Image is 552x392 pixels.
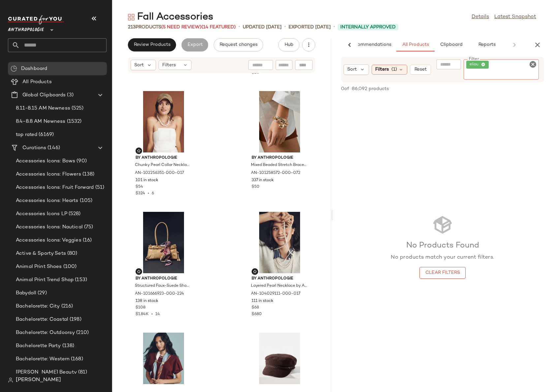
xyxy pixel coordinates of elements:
a: Details [472,13,489,21]
span: (75) [83,223,93,231]
span: (80) [66,250,77,257]
span: (100) [62,263,77,271]
span: $68 [252,305,259,311]
span: (6169) [37,131,54,139]
span: Bachelorette: City [16,303,60,310]
span: Layered Pearl Necklace by Anthropologie in Ivory, Women's, Gold/Plated Brass/Glass [251,283,307,289]
span: $108 [136,305,145,311]
img: 101258572_072_p [246,91,313,152]
span: Filters [162,62,176,69]
span: (168) [70,355,83,363]
span: Babydoll [16,289,36,297]
span: Dashboard [21,65,47,73]
span: By Anthropologie [136,155,192,161]
span: Accessories Icons LP [16,210,67,218]
span: (198) [68,316,81,323]
span: top rated [16,131,37,139]
span: 0 of [341,85,349,92]
span: Sort [134,62,144,69]
img: 104029111_017_b18 [246,212,313,273]
img: svg%3e [8,377,13,383]
button: Review Products [128,38,176,51]
p: updated [DATE] [243,24,282,31]
span: AN-101666923-000-224 [135,291,184,297]
span: (210) [75,329,89,337]
span: $54 [136,184,143,190]
span: $50 [252,184,260,190]
span: 337 in stock [252,178,274,183]
span: Active & Sporty Sets [16,250,66,257]
div: Products [128,24,236,31]
span: (29) [36,289,47,297]
span: (16) [81,237,92,244]
span: (81) [77,369,87,376]
span: Global Clipboards [22,91,66,99]
img: svg%3e [137,270,141,274]
span: Reports [478,42,495,48]
img: 102256351_017_b16 [130,91,197,152]
span: 138 in stock [136,298,158,304]
span: All Products [22,78,52,86]
span: (1532) [66,118,82,125]
span: Accessories Icons: Hearts [16,197,78,205]
span: By Anthropologie [252,155,308,161]
span: Accessories Icons: Veggies [16,237,81,244]
img: svg%3e [137,149,141,153]
span: AI Recommendations [343,42,391,48]
span: (51) [94,184,105,191]
span: Request changes [219,42,258,48]
span: (528) [67,210,81,218]
span: (105) [78,197,93,205]
span: By Anthropologie [136,276,192,282]
span: Anthropologie [8,22,44,34]
span: 8.11-8.15 AM Newness [16,105,70,112]
i: Clear Filter [529,60,537,68]
span: (14 Featured) [201,25,236,30]
p: No products match your current filters. [391,254,494,262]
span: • [284,23,286,31]
div: Fall Accessories [128,11,213,24]
span: Mixed Beaded Stretch Bracelets, Set of 3 by Anthropologie in Yellow, Women's, Gold/Faux Pearl/Pla... [251,162,307,168]
span: $680 [252,312,262,316]
span: 6 [152,191,154,196]
span: • [238,23,240,31]
span: (146) [46,144,60,152]
span: Animal Print Trend Shop [16,276,74,284]
span: Accessories Icons: Flowers [16,171,81,178]
span: $1.84K [136,312,149,316]
span: [PERSON_NAME] Beauty [16,369,77,376]
span: Bachelorette: Coastal [16,316,68,323]
span: (1) [391,66,397,73]
span: 14 [155,312,160,316]
span: (153) [74,276,87,284]
span: Accessories Icons: Bows [16,157,75,165]
img: svg%3e [253,270,257,274]
img: svg%3e [11,65,17,72]
span: Internally Approved [340,24,396,31]
span: Bachelorette: Outdoorsy [16,329,75,337]
button: Hub [278,38,299,51]
button: Request changes [214,38,263,51]
span: (3) [66,91,73,99]
span: Filters [375,66,389,73]
span: Clear Filters [425,270,460,276]
span: 213 [128,25,136,30]
span: • [149,312,155,316]
span: Reset [414,67,426,72]
span: Curations [22,144,46,152]
span: (216) [60,303,73,310]
span: AN-102256351-000-017 [135,170,184,176]
span: AN-104029111-000-017 [251,291,300,297]
span: 101 in stock [136,178,158,183]
span: • [145,191,152,196]
span: 111 in stock [252,298,273,304]
span: • [333,23,335,31]
span: Animal Print Shoes [16,263,62,271]
span: Hub [284,42,293,48]
button: Reset [410,65,431,75]
span: (525) [70,105,84,112]
span: Review Products [134,42,170,48]
span: All Products [402,42,429,48]
span: Clipboard [440,42,462,48]
span: (138) [61,342,75,350]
